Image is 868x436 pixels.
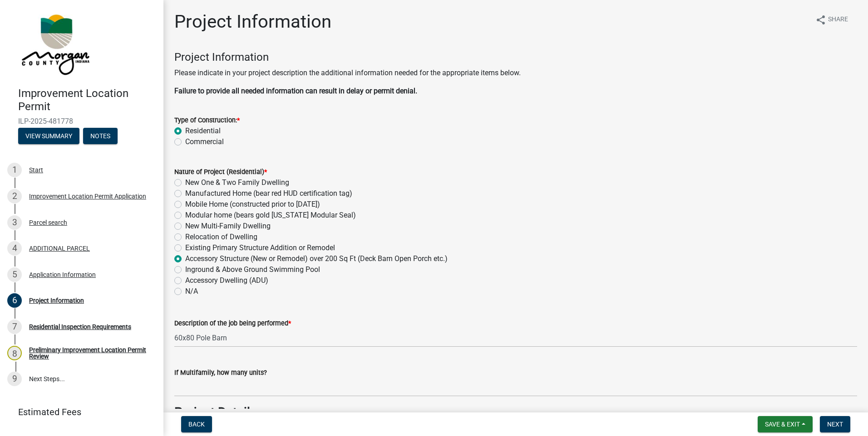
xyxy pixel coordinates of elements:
[18,10,91,78] img: Morgan County, Indiana
[181,416,212,432] button: Back
[185,286,198,297] label: N/A
[174,169,267,175] label: Nature of Project (Residential)
[7,346,22,360] div: 8
[7,372,22,386] div: 9
[174,11,331,33] h1: Project Information
[185,177,289,188] label: New One & Two Family Dwelling
[185,136,224,147] label: Commercial
[7,267,22,282] div: 5
[185,275,268,286] label: Accessory Dwelling (ADU)
[29,245,90,252] div: ADDITIONAL PARCEL
[29,347,149,359] div: Preliminary Improvement Location Permit Review
[185,242,335,253] label: Existing Primary Structure Addition or Remodel
[185,188,352,199] label: Manufactured Home (bear red HUD certification tag)
[18,133,79,140] wm-modal-confirm: Summary
[185,232,257,242] label: Relocation of Dwelling
[820,416,850,432] button: Next
[7,293,22,308] div: 6
[815,15,826,25] i: share
[174,68,857,78] p: Please indicate in your project description the additional information needed for the appropriate...
[29,324,131,330] div: Residential Inspection Requirements
[174,320,291,327] label: Description of the job being performed
[7,163,22,177] div: 1
[29,193,146,199] div: Improvement Location Permit Application
[765,421,800,428] span: Save & Exit
[7,241,22,256] div: 4
[29,271,96,278] div: Application Information
[174,405,256,420] strong: Project Details
[29,167,43,173] div: Start
[174,370,267,376] label: If Multifamily, how many units?
[174,87,417,95] strong: Failure to provide all needed information can result in delay or permit denial.
[174,117,240,124] label: Type of Construction:
[808,11,855,29] button: shareShare
[7,189,22,203] div: 2
[83,133,118,140] wm-modal-confirm: Notes
[185,221,271,232] label: New Multi-Family Dwelling
[185,126,221,136] label: Residential
[188,421,205,428] span: Back
[18,117,145,126] span: ILP-2025-481778
[18,128,79,144] button: View Summary
[29,219,67,226] div: Parcel search
[174,51,857,64] h4: Project Information
[827,421,843,428] span: Next
[18,87,156,113] h4: Improvement Location Permit
[7,403,149,421] a: Estimated Fees
[758,416,813,432] button: Save & Exit
[185,199,320,210] label: Mobile Home (constructed prior to [DATE])
[185,210,356,221] label: Modular home (bears gold [US_STATE] Modular Seal)
[185,253,448,264] label: Accessory Structure (New or Remodel) over 200 Sq Ft (Deck Barn Open Porch etc.)
[828,15,848,25] span: Share
[29,297,84,304] div: Project Information
[185,264,320,275] label: Inground & Above Ground Swimming Pool
[7,215,22,230] div: 3
[83,128,118,144] button: Notes
[7,320,22,334] div: 7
